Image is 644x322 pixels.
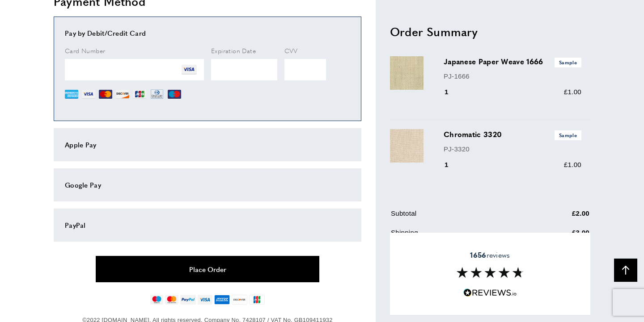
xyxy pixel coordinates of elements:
[133,88,146,101] img: JCB.png
[284,46,298,55] span: CVV
[116,88,129,101] img: DI.png
[564,88,581,96] span: £1.00
[198,295,212,305] img: visa
[65,139,350,150] div: Apple Pay
[390,24,590,40] h2: Order Summary
[470,251,510,259] span: reviews
[182,62,197,77] img: VI.png
[65,59,204,80] iframe: Secure Credit Card Frame - Credit Card Number
[65,28,350,38] div: Pay by Debit/Credit Card
[249,295,265,305] img: jcb
[528,227,589,245] td: £3.00
[457,267,524,278] img: Reviews section
[180,295,196,305] img: paypal
[391,208,527,226] td: Subtotal
[150,88,164,101] img: DN.png
[390,57,424,90] img: Japanese Paper Weave 1666
[65,88,78,101] img: AE.png
[232,295,247,305] img: discover
[444,129,581,140] h3: Chromatic 3320
[444,71,581,82] p: PJ-1666
[65,46,105,55] span: Card Number
[284,59,326,80] iframe: Secure Credit Card Frame - CVV
[555,130,581,140] span: Sample
[65,180,350,190] div: Google Pay
[391,227,527,245] td: Shipping
[211,46,256,55] span: Expiration Date
[65,220,350,230] div: PayPal
[555,58,581,67] span: Sample
[214,295,230,305] img: american-express
[463,289,517,297] img: Reviews.io 5 stars
[211,59,277,80] iframe: Secure Credit Card Frame - Expiration Date
[150,295,163,305] img: maestro
[99,88,112,101] img: MC.png
[82,88,95,101] img: VI.png
[564,161,581,168] span: £1.00
[168,88,181,101] img: MI.png
[165,295,178,305] img: mastercard
[444,57,581,67] h3: Japanese Paper Weave 1666
[96,256,319,282] button: Place Order
[444,159,461,170] div: 1
[444,144,581,155] p: PJ-3320
[528,208,589,226] td: £2.00
[390,129,424,163] img: Chromatic 3320
[444,87,461,97] div: 1
[470,250,486,260] strong: 1656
